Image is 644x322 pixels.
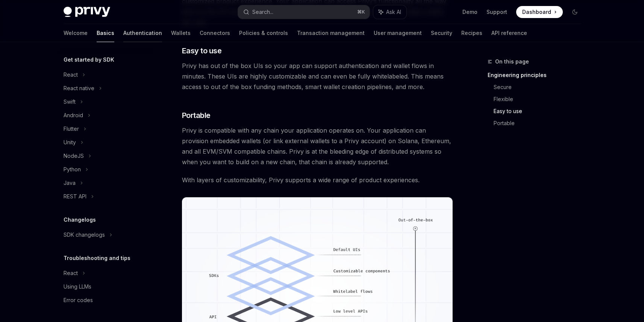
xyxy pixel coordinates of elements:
[171,24,191,42] a: Wallets
[495,57,529,66] span: On this page
[357,9,365,15] span: ⌘ K
[97,24,114,42] a: Basics
[64,296,93,305] div: Error codes
[488,69,587,81] a: Engineering principles
[252,8,273,17] div: Search...
[64,138,76,147] div: Unity
[64,178,76,187] div: Java
[462,8,477,16] a: Demo
[64,111,83,120] div: Android
[64,70,78,79] div: React
[494,93,587,105] a: Flexible
[494,105,587,117] a: Easy to use
[64,254,130,263] h5: Troubleshooting and tips
[461,24,482,42] a: Recipes
[182,110,211,121] span: Portable
[64,84,94,93] div: React native
[491,24,527,42] a: API reference
[386,8,401,16] span: Ask AI
[297,24,365,42] a: Transaction management
[64,24,88,42] a: Welcome
[373,5,406,19] button: Ask AI
[494,117,587,129] a: Portable
[64,97,76,106] div: Swift
[123,24,162,42] a: Authentication
[58,293,154,307] a: Error codes
[58,280,154,293] a: Using LLMs
[64,165,81,174] div: Python
[374,24,422,42] a: User management
[200,24,230,42] a: Connectors
[64,124,79,133] div: Flutter
[64,55,114,64] h5: Get started by SDK
[182,45,222,56] span: Easy to use
[569,6,581,18] button: Toggle dark mode
[182,125,453,167] span: Privy is compatible with any chain your application operates on. Your application can provision e...
[64,282,91,291] div: Using LLMs
[516,6,563,18] a: Dashboard
[238,5,370,19] button: Search...⌘K
[494,81,587,93] a: Secure
[431,24,452,42] a: Security
[64,230,105,239] div: SDK changelogs
[239,24,288,42] a: Policies & controls
[64,269,78,278] div: React
[64,215,96,224] h5: Changelogs
[522,8,551,16] span: Dashboard
[64,7,110,17] img: dark logo
[64,151,84,160] div: NodeJS
[182,175,453,185] span: With layers of customizability, Privy supports a wide range of product experiences.
[64,192,86,201] div: REST API
[182,60,453,92] span: Privy has out of the box UIs so your app can support authentication and wallet flows in minutes. ...
[486,8,507,16] a: Support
